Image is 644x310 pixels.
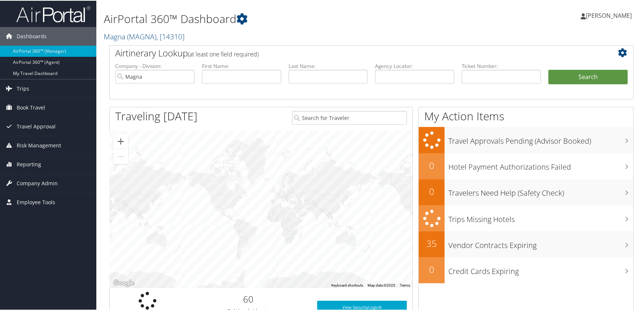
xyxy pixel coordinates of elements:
[368,283,395,287] span: Map data ©2025
[188,49,259,58] span: (at least one field required)
[127,31,156,41] span: ( MAGNA )
[581,4,639,26] a: [PERSON_NAME]
[17,136,61,154] span: Risk Management
[448,131,633,146] h3: Travel Approvals Pending (Advisor Booked)
[17,173,58,192] span: Company Admin
[419,185,445,197] h2: 0
[191,292,306,305] h2: 60
[112,278,136,287] img: Google
[17,26,47,45] span: Dashboards
[113,149,128,163] button: Zoom out
[17,79,29,97] span: Trips
[448,183,633,198] h3: Travelers Need Help (Safety Check)
[16,5,90,22] img: airportal-logo.png
[113,133,128,148] button: Zoom in
[419,108,633,123] h1: My Action Items
[419,126,633,153] a: Travel Approvals Pending (Advisor Booked)
[202,62,281,69] label: First Name:
[419,236,445,249] h2: 35
[17,117,56,135] span: Travel Approval
[548,69,628,84] button: Search
[375,62,454,69] label: Agency Locator:
[448,157,633,172] h3: Hotel Payment Authorizations Failed
[448,210,633,224] h3: Trips Missing Hotels
[17,192,55,211] span: Employee Tools
[448,262,633,276] h3: Credit Cards Expiring
[462,62,541,69] label: Ticket Number:
[104,31,185,41] a: Magna
[419,231,633,257] a: 35Vendor Contracts Expiring
[586,11,632,19] span: [PERSON_NAME]
[419,179,633,205] a: 0Travelers Need Help (Safety Check)
[17,154,41,173] span: Reporting
[419,257,633,283] a: 0Credit Cards Expiring
[419,159,445,171] h2: 0
[400,283,410,287] a: Terms (opens in new tab)
[115,62,195,69] label: Company - Division:
[419,205,633,231] a: Trips Missing Hotels
[104,10,461,26] h1: AirPortal 360™ Dashboard
[112,278,136,287] a: Open this area in Google Maps (opens a new window)
[292,110,407,124] input: Search for Traveler
[115,46,584,59] h2: Airtinerary Lookup
[115,108,197,123] h1: Traveling [DATE]
[448,236,633,250] h3: Vendor Contracts Expiring
[17,98,45,116] span: Book Travel
[331,282,363,287] button: Keyboard shortcuts
[289,62,368,69] label: Last Name:
[419,153,633,179] a: 0Hotel Payment Authorizations Failed
[419,262,445,275] h2: 0
[156,31,185,41] span: , [ 14310 ]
